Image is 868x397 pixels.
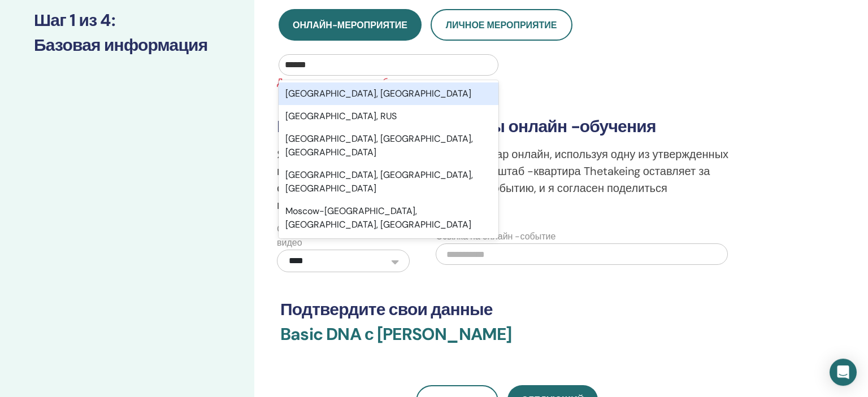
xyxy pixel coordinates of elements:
[279,9,422,41] button: Онлайн-мероприятие
[279,82,498,105] div: [GEOGRAPHIC_DATA], [GEOGRAPHIC_DATA]
[431,9,572,41] button: Личное мероприятие
[34,35,220,55] h3: Базовая информация
[277,116,737,137] h3: Подтверждение платформы онлайн -обучения
[280,324,734,358] h3: Basic DNA с [PERSON_NAME]
[830,359,857,386] div: Open Intercom Messenger
[279,200,498,236] div: Moscow-[GEOGRAPHIC_DATA], [GEOGRAPHIC_DATA], [GEOGRAPHIC_DATA]
[279,105,498,128] div: [GEOGRAPHIC_DATA], RUS
[277,223,410,250] label: Служба потоковой передачи видео
[34,10,220,30] h3: Шаг 1 из 4 :
[279,128,498,164] div: [GEOGRAPHIC_DATA], [GEOGRAPHIC_DATA], [GEOGRAPHIC_DATA]
[270,76,744,89] span: Для нового семинара требуется место
[280,299,734,320] h3: Подтвердите свои данные
[279,164,498,200] div: [GEOGRAPHIC_DATA], [GEOGRAPHIC_DATA], [GEOGRAPHIC_DATA]
[277,146,737,213] p: Я подтверждаю, что преподаю этот семинар онлайн, используя одну из утвержденных платформ обучения...
[446,19,557,31] span: Личное мероприятие
[293,19,407,31] span: Онлайн-мероприятие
